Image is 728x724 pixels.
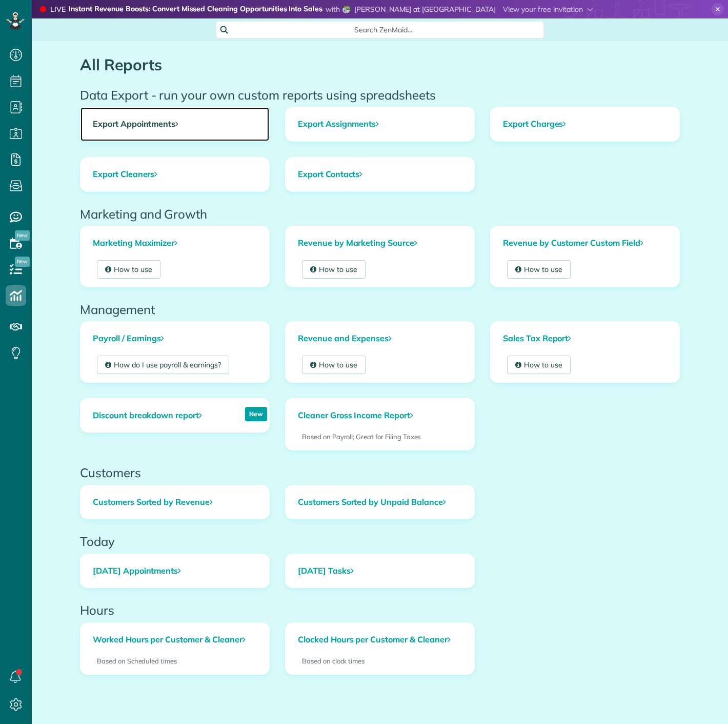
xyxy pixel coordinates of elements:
a: [DATE] Tasks [286,554,474,588]
h2: Data Export - run your own custom reports using spreadsheets [80,88,680,102]
a: How to use [302,356,366,374]
span: New [15,230,30,241]
a: Cleaner Gross Income Report [286,399,426,433]
h2: Customers [80,466,680,479]
a: How to use [302,260,366,279]
span: with [326,5,340,14]
a: Customers Sorted by Revenue [80,485,269,519]
a: How to use [97,260,160,279]
p: Based on Scheduled times [97,656,253,666]
a: Export Charges [491,107,679,141]
a: Revenue and Expenses [286,322,474,356]
h2: Today [80,535,680,548]
span: [PERSON_NAME] at [GEOGRAPHIC_DATA] [354,5,496,14]
strong: Instant Revenue Boosts: Convert Missed Cleaning Opportunities Into Sales [69,4,322,15]
a: Customers Sorted by Unpaid Balance [286,485,474,519]
a: Discount breakdown report [80,399,214,433]
a: Export Contacts [286,158,474,191]
a: Export Assignments [286,107,474,141]
a: Revenue by Marketing Source [286,226,474,260]
a: Sales Tax Report [491,322,679,356]
p: Based on clock times [302,656,458,666]
a: Marketing Maximizer [80,226,269,260]
p: New [245,407,267,421]
h2: Hours [80,603,680,617]
h2: Marketing and Growth [80,207,680,221]
h2: Management [80,303,680,316]
span: New [15,257,30,267]
a: How to use [507,260,571,279]
a: Revenue by Customer Custom Field [491,226,679,260]
a: [DATE] Appointments [80,554,269,588]
a: Worked Hours per Customer & Cleaner [80,623,269,657]
h1: All Reports [80,56,680,73]
a: Export Appointments [80,107,269,141]
a: Payroll / Earnings [80,322,269,356]
a: How do I use payroll & earnings? [97,356,229,374]
a: Clocked Hours per Customer & Cleaner [286,623,474,657]
p: Based on Payroll; Great for Filing Taxes [302,432,458,442]
a: How to use [507,356,571,374]
a: Export Cleaners [80,158,269,191]
img: krystal-bella-26c4d97ab269325ebbd1b949b0fa6341b62ea2e41813a08d73d4ec79abadb00e.png [342,5,350,13]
